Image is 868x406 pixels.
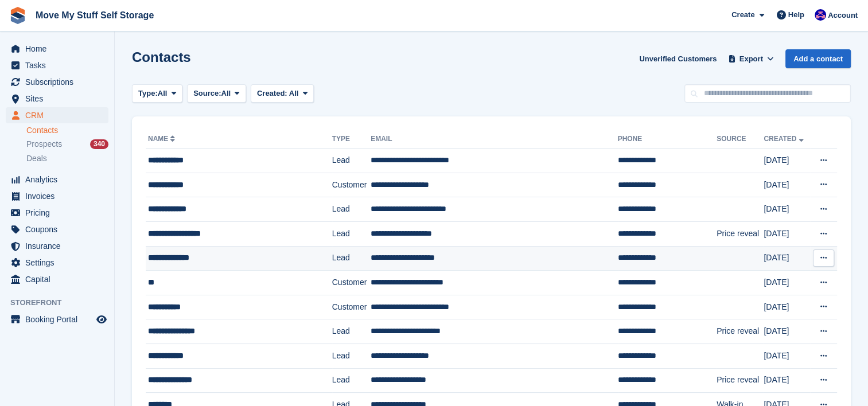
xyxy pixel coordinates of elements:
td: [DATE] [764,149,810,173]
td: [DATE] [764,343,810,368]
span: Export [739,53,763,65]
span: Account [828,10,858,21]
td: Lead [332,343,371,368]
span: All [289,89,299,97]
a: Prospects 340 [26,138,108,150]
div: 340 [90,139,108,149]
a: menu [6,171,108,188]
a: menu [6,91,108,107]
td: Lead [332,246,371,271]
span: Analytics [25,171,94,188]
td: Customer [332,173,371,197]
img: Jade Whetnall [815,9,826,21]
a: menu [6,41,108,57]
span: Source: [193,88,221,99]
span: Pricing [25,205,94,221]
a: Move My Stuff Self Storage [31,6,158,25]
span: Type: [138,88,158,99]
td: [DATE] [764,197,810,222]
span: Sites [25,91,94,107]
td: Lead [332,149,371,173]
a: menu [6,311,108,327]
button: Export [726,49,776,68]
span: Create [731,9,754,21]
td: Lead [332,368,371,393]
span: Tasks [25,57,94,73]
span: All [221,88,231,99]
td: [DATE] [764,295,810,319]
td: Lead [332,319,371,344]
td: Lead [332,197,371,222]
a: menu [6,221,108,237]
a: menu [6,205,108,221]
a: Preview store [95,313,108,326]
button: Type: All [132,84,182,103]
span: Insurance [25,238,94,254]
td: [DATE] [764,221,810,246]
a: Contacts [26,125,108,136]
td: Customer [332,295,371,319]
td: Customer [332,271,371,295]
a: menu [6,107,108,123]
button: Created: All [251,84,314,103]
span: Subscriptions [25,74,94,90]
td: [DATE] [764,246,810,271]
th: Phone [618,130,717,149]
td: Lead [332,221,371,246]
span: Created: [257,89,287,97]
td: Price reveal [717,319,764,344]
td: Price reveal [717,221,764,246]
span: Prospects [26,139,62,150]
a: menu [6,188,108,204]
h1: Contacts [132,49,191,65]
span: CRM [25,107,94,123]
a: menu [6,255,108,271]
span: All [158,88,168,99]
a: Add a contact [785,49,851,68]
a: Created [764,135,805,143]
td: [DATE] [764,319,810,344]
a: menu [6,271,108,287]
th: Email [371,130,617,149]
td: [DATE] [764,173,810,197]
a: Name [148,135,177,143]
button: Source: All [187,84,246,103]
span: Deals [26,153,47,164]
a: menu [6,238,108,254]
span: Storefront [10,297,114,309]
span: Booking Portal [25,311,94,327]
span: Capital [25,271,94,287]
a: Unverified Customers [635,49,721,68]
td: Price reveal [717,368,764,393]
span: Help [788,9,804,21]
td: [DATE] [764,271,810,295]
th: Source [717,130,764,149]
a: menu [6,57,108,73]
span: Home [25,41,94,57]
a: menu [6,74,108,90]
span: Coupons [25,221,94,237]
img: stora-icon-8386f47178a22dfd0bd8f6a31ec36ba5ce8667c1dd55bd0f319d3a0aa187defe.svg [9,7,26,24]
a: Deals [26,153,108,165]
td: [DATE] [764,368,810,393]
span: Settings [25,255,94,271]
span: Invoices [25,188,94,204]
th: Type [332,130,371,149]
